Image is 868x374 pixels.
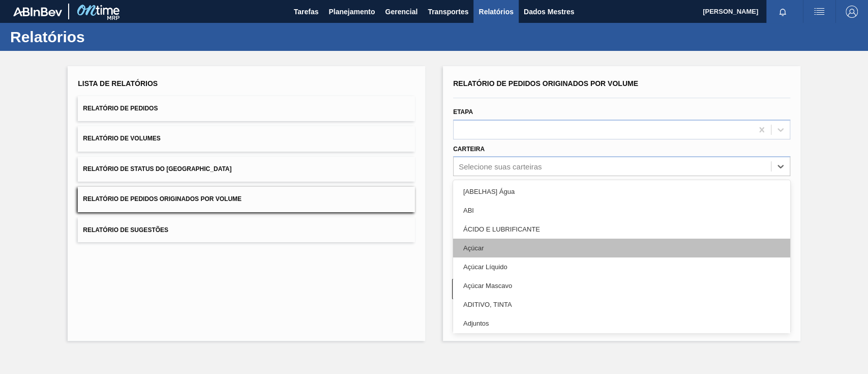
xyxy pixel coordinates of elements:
font: Açúcar Líquido [463,263,507,271]
button: Relatório de Status do [GEOGRAPHIC_DATA] [78,157,415,182]
font: [PERSON_NAME] [703,8,758,15]
button: Relatório de Pedidos [78,96,415,121]
img: Sair [846,6,858,18]
font: Relatório de Sugestões [83,226,168,233]
font: Transportes [428,8,468,16]
img: ações do usuário [813,6,825,18]
button: Relatório de Sugestões [78,217,415,242]
font: Relatório de Volumes [83,135,160,142]
font: Açúcar [463,244,484,252]
font: ADITIVO, TINTA [463,301,512,308]
font: ÁCIDO E LUBRIFICANTE [463,225,540,233]
font: Açúcar Mascavo [463,282,512,290]
font: Dados Mestres [524,8,575,16]
font: Gerencial [385,8,417,16]
font: Etapa [453,108,473,116]
font: Relatório de Pedidos Originados por Volume [83,196,242,203]
button: Relatório de Volumes [78,126,415,151]
font: Planejamento [328,8,375,16]
font: ABI [463,207,474,214]
font: Relatório de Status do [GEOGRAPHIC_DATA] [83,165,231,172]
font: Relatórios [10,28,85,45]
font: Adjuntos [463,320,489,327]
font: [ABELHAS] Água [463,188,515,195]
font: Carteira [453,146,485,153]
button: Limpar [452,279,616,299]
button: Relatório de Pedidos Originados por Volume [78,187,415,212]
img: TNhmsLtSVTkK8tSr43FrP2fwEKptu5GPRR3wAAAABJRU5ErkJggg== [13,7,62,16]
font: Relatório de Pedidos [83,105,158,112]
font: Selecione suas carteiras [459,162,542,171]
font: Relatório de Pedidos Originados por Volume [453,79,638,88]
font: Tarefas [294,8,319,16]
font: Relatórios [478,8,513,16]
button: Notificações [766,5,799,19]
font: Lista de Relatórios [78,79,158,88]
